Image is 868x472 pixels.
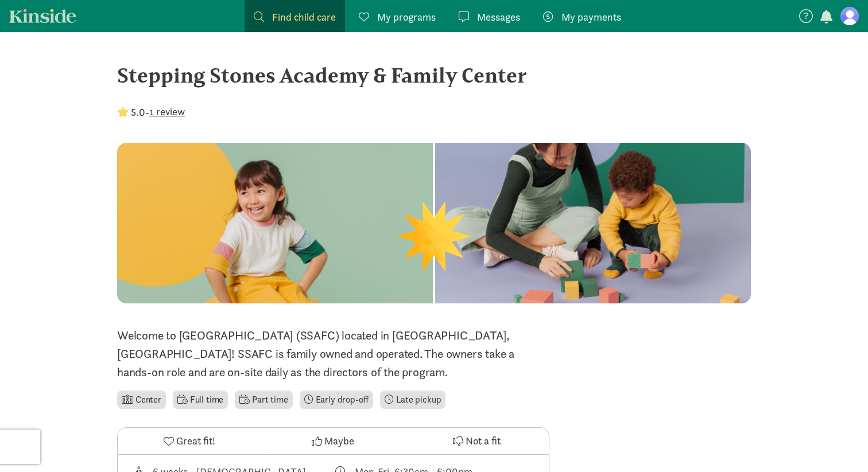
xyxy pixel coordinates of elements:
[149,104,185,119] button: 1 review
[477,9,520,25] span: Messages
[324,433,354,448] span: Maybe
[117,391,166,409] li: Center
[118,428,261,454] button: Great fit!
[300,391,374,409] li: Early drop-off
[380,391,445,409] li: Late pickup
[561,9,621,25] span: My payments
[176,433,215,448] span: Great fit!
[405,428,549,454] button: Not a fit
[261,428,405,454] button: Maybe
[173,391,228,409] li: Full time
[117,104,185,120] div: -
[9,9,76,23] a: Kinside
[377,9,436,25] span: My programs
[235,391,292,409] li: Part time
[272,9,336,25] span: Find child care
[466,433,501,448] span: Not a fit
[117,60,751,91] div: Stepping Stones Academy & Family Center
[117,326,549,381] p: Welcome to [GEOGRAPHIC_DATA] (SSAFC) located in [GEOGRAPHIC_DATA], [GEOGRAPHIC_DATA]! SSAFC is fa...
[131,106,145,119] strong: 5.0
